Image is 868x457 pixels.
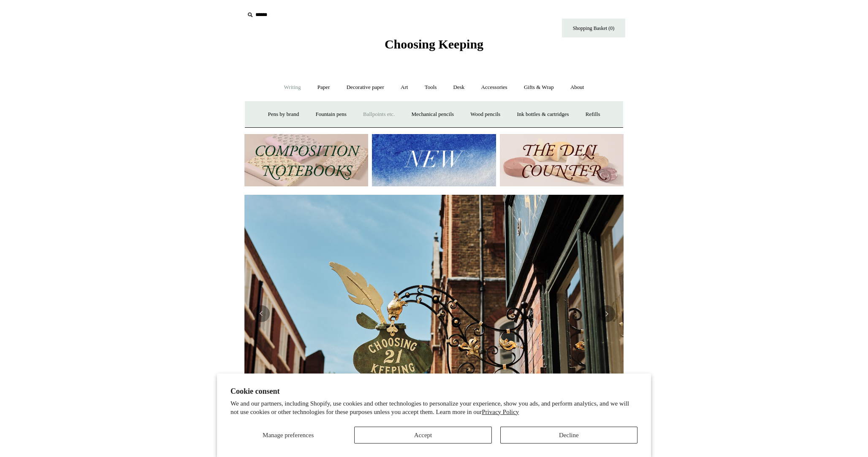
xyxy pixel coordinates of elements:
[393,76,415,99] a: Art
[260,103,307,126] a: Pens by brand
[417,76,445,99] a: Tools
[339,76,392,99] a: Decorative paper
[516,76,561,99] a: Gifts & Wrap
[385,37,483,51] span: Choosing Keeping
[474,76,515,99] a: Accessories
[482,409,519,415] a: Privacy Policy
[578,103,608,126] a: Refills
[562,19,625,38] a: Shopping Basket (0)
[372,134,496,187] img: New.jpg__PID:f73bdf93-380a-4a35-bcfe-7823039498e1
[310,76,338,99] a: Paper
[563,76,592,99] a: About
[354,427,491,444] button: Accept
[385,44,483,50] a: Choosing Keeping
[500,427,637,444] button: Decline
[404,103,461,126] a: Mechanical pencils
[509,103,576,126] a: Ink bottles & cartridges
[244,134,368,187] img: 202302 Composition ledgers.jpg__PID:69722ee6-fa44-49dd-a067-31375e5d54ec
[253,305,270,322] button: Previous
[355,103,402,126] a: Ballpoints etc.
[598,305,615,322] button: Next
[263,432,314,438] span: Manage preferences
[231,387,637,396] h2: Cookie consent
[231,427,346,444] button: Manage preferences
[277,76,309,99] a: Writing
[463,103,508,126] a: Wood pencils
[231,400,637,416] p: We and our partners, including Shopify, use cookies and other technologies to personalize your ex...
[446,76,472,99] a: Desk
[244,195,624,433] img: Copyright Choosing Keeping 20190711 LS Homepage 7.jpg__PID:4c49fdcc-9d5f-40e8-9753-f5038b35abb7
[500,134,624,187] img: The Deli Counter
[308,103,354,126] a: Fountain pens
